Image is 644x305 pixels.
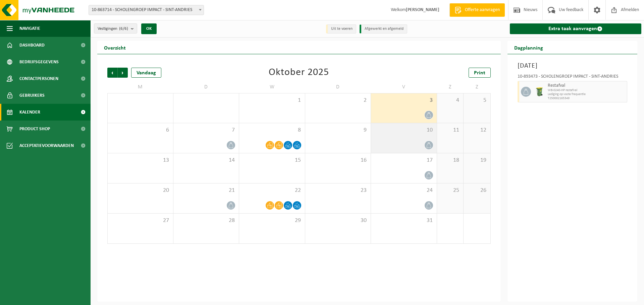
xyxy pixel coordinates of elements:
[19,70,58,87] span: Contactpersonen
[440,97,460,104] span: 4
[97,41,132,54] h2: Overzicht
[19,20,40,37] span: Navigatie
[518,61,628,71] h3: [DATE]
[19,137,74,154] span: Acceptatievoorwaarden
[309,157,368,164] span: 16
[309,217,368,224] span: 30
[360,24,407,33] li: Afgewerkt en afgemeld
[440,127,460,134] span: 11
[177,127,236,134] span: 7
[371,81,437,93] td: V
[89,5,204,15] span: 10-863714 - SCHOLENGROEP IMPACT - SINT-ANDRIES
[463,7,501,13] span: Offerte aanvragen
[467,127,487,134] span: 12
[464,81,490,93] td: Z
[309,187,368,194] span: 23
[111,217,170,224] span: 27
[243,97,302,104] span: 1
[177,217,236,224] span: 28
[374,97,433,104] span: 3
[177,187,236,194] span: 21
[19,54,59,70] span: Bedrijfsgegevens
[309,127,368,134] span: 9
[437,81,464,93] td: Z
[107,81,173,93] td: M
[449,3,505,17] a: Offerte aanvragen
[19,87,45,104] span: Gebruikers
[467,97,487,104] span: 5
[173,81,239,93] td: D
[440,157,460,164] span: 18
[374,127,433,134] span: 10
[118,68,128,78] span: Volgende
[269,68,329,78] div: Oktober 2025
[518,74,628,81] div: 10-893473 - SCHOLENGROEP IMPACT - SINT-ANDRIES
[119,26,128,31] count: (6/6)
[111,157,170,164] span: 13
[305,81,371,93] td: D
[141,23,157,34] button: OK
[534,87,544,97] img: WB-0240-HPE-GN-51
[548,96,626,100] span: T250002165349
[507,41,550,54] h2: Dagplanning
[243,157,302,164] span: 15
[374,157,433,164] span: 17
[326,24,356,33] li: Uit te voeren
[467,187,487,194] span: 26
[548,92,626,96] span: Lediging op vaste frequentie
[98,24,128,34] span: Vestigingen
[94,23,137,33] button: Vestigingen(6/6)
[406,7,439,12] strong: [PERSON_NAME]
[243,187,302,194] span: 22
[374,187,433,194] span: 24
[309,97,368,104] span: 2
[474,70,485,76] span: Print
[111,187,170,194] span: 20
[510,23,642,34] a: Extra taak aanvragen
[131,68,161,78] div: Vandaag
[239,81,305,93] td: W
[111,127,170,134] span: 6
[243,127,302,134] span: 8
[374,217,433,224] span: 31
[19,104,40,121] span: Kalender
[177,157,236,164] span: 14
[467,157,487,164] span: 19
[548,83,626,88] span: Restafval
[469,68,491,78] a: Print
[19,121,50,137] span: Product Shop
[440,187,460,194] span: 25
[548,88,626,92] span: WB-0240-HP restafval
[107,68,117,78] span: Vorige
[243,217,302,224] span: 29
[19,37,45,54] span: Dashboard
